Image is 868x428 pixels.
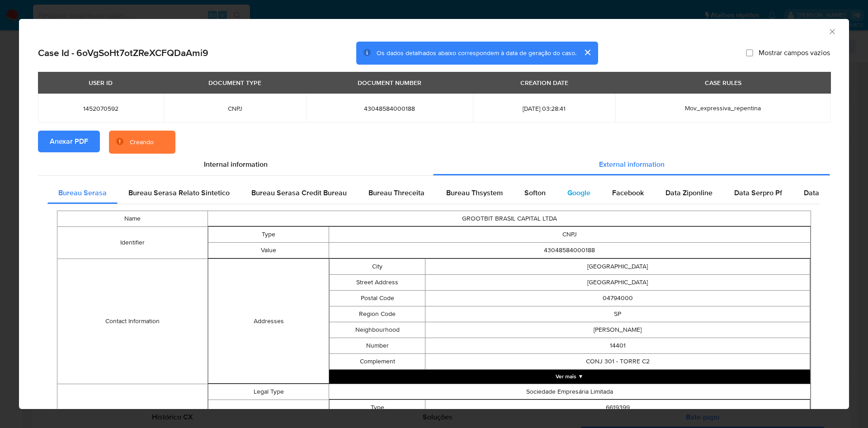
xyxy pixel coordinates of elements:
td: Identifier [57,227,208,259]
td: Name [57,211,208,227]
button: Expand array [329,370,810,383]
td: Complement [329,354,425,370]
div: Detailed external info [47,182,821,204]
span: External information [599,159,665,169]
td: Value [208,243,329,259]
span: 43048584000188 [317,104,462,113]
div: USER ID [83,75,118,90]
span: Bureau Serasa [58,188,107,198]
span: Data Serpro Pj [804,188,851,198]
div: closure-recommendation-modal [19,19,849,409]
span: Anexar PDF [50,132,88,151]
td: SP [425,306,810,322]
td: Neighbourhood [329,322,425,338]
span: Softon [524,188,546,198]
button: Anexar PDF [38,131,100,152]
span: Internal information [204,159,268,169]
span: Bureau Thsystem [446,188,503,198]
div: Detailed info [38,154,830,175]
td: 43048584000188 [329,243,810,259]
div: DOCUMENT TYPE [203,75,267,90]
td: Contact Information [57,259,208,384]
span: Bureau Serasa Credit Bureau [251,188,347,198]
input: Mostrar campos vazios [746,49,753,56]
span: Data Serpro Pf [734,188,782,198]
div: CASE RULES [699,75,747,90]
td: Type [329,400,425,416]
td: CNPJ [329,227,810,243]
td: 04794000 [425,291,810,306]
span: Facebook [612,188,644,198]
div: Creando [130,138,154,147]
td: 14401 [425,338,810,354]
td: CONJ 301 - TORRE C2 [425,354,810,370]
h2: Case Id - 6oVgSoHt7otZReXCFQDaAmi9 [38,47,208,59]
td: City [329,259,425,275]
span: CNPJ [175,104,295,113]
td: Legal Type [208,384,329,400]
td: [GEOGRAPHIC_DATA] [425,259,810,275]
span: Data Ziponline [665,188,712,198]
span: 1452070592 [49,104,153,113]
span: Bureau Serasa Relato Sintetico [128,188,230,198]
div: DOCUMENT NUMBER [352,75,427,90]
td: Street Address [329,275,425,291]
span: Bureau Threceita [368,188,425,198]
td: Sociedade Empresária Limitada [329,384,810,400]
span: Mov_expressiva_repentina [685,103,761,113]
td: [GEOGRAPHIC_DATA] [425,275,810,291]
td: GROOTBIT BRASIL CAPITAL LTDA [208,211,811,227]
td: Type [208,227,329,243]
button: cerrar [576,42,598,63]
button: Fechar a janela [828,27,836,35]
td: Addresses [208,259,329,384]
td: [PERSON_NAME] [425,322,810,338]
td: Postal Code [329,291,425,306]
td: Region Code [329,306,425,322]
span: [DATE] 03:28:41 [484,104,604,113]
span: Mostrar campos vazios [759,48,830,57]
td: 6619399 [425,400,810,416]
span: Os dados detalhados abaixo correspondem à data de geração do caso. [377,48,576,57]
div: CREATION DATE [515,75,574,90]
span: Google [567,188,590,198]
td: Number [329,338,425,354]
